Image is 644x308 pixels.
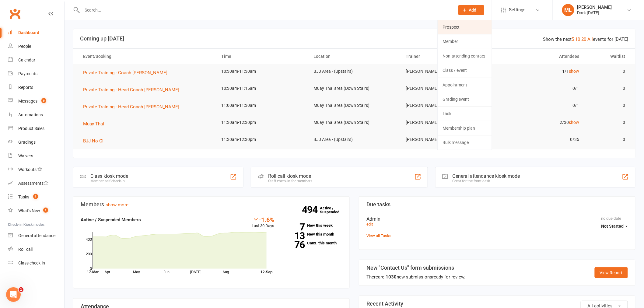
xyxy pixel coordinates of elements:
[469,8,477,12] span: Add
[308,98,400,113] td: Muay Thai area (Down Stairs)
[562,4,574,16] div: ML
[80,36,628,42] h3: Coming up [DATE]
[308,64,400,79] td: BJJ Area - (Upstairs)
[8,229,64,243] a: General attendance kiosk mode
[81,201,342,208] h3: Members
[595,267,628,278] a: View Report
[284,241,342,245] a: 76Canx. this month
[81,217,141,222] strong: Active / Suspended Members
[577,5,612,10] div: [PERSON_NAME]
[8,122,64,135] a: Product Sales
[438,135,492,149] a: Bulk message
[252,216,275,229] div: Last 30 Days
[438,107,492,121] a: Task
[83,137,108,145] button: BJJ No-Gi
[6,287,21,302] iframe: Intercom live chat
[284,222,305,232] strong: 7
[308,49,400,64] th: Location
[601,221,628,232] button: Not Started
[90,179,128,183] div: Member self check-in
[18,153,33,158] div: Waivers
[400,81,492,96] td: [PERSON_NAME]
[8,53,64,67] a: Calendar
[543,36,628,43] div: Show the next events for [DATE]
[569,120,579,125] a: show
[284,240,305,249] strong: 76
[8,163,64,177] a: Workouts
[18,30,39,35] div: Dashboard
[8,94,64,108] a: Messages 6
[18,58,35,62] div: Calendar
[18,44,31,49] div: People
[366,265,465,271] h3: New "Contact Us" form submissions
[585,115,631,130] td: 0
[83,87,179,93] span: Private Training - Head Coach [PERSON_NAME]
[366,222,373,226] a: edit
[106,202,128,208] a: show more
[492,132,585,147] td: 0/35
[8,243,64,256] a: Roll call
[18,140,36,145] div: Gradings
[585,132,631,147] td: 0
[18,247,33,252] div: Roll call
[386,274,397,280] strong: 1030
[83,103,184,110] button: Private Training - Head Coach [PERSON_NAME]
[438,63,492,77] a: Class / event
[18,194,29,199] div: Tasks
[90,173,128,179] div: Class kiosk mode
[216,98,308,113] td: 11:00am-11:30am
[458,5,484,15] button: Add
[453,173,520,179] div: General attendance kiosk mode
[308,132,400,147] td: BJJ Area - (Upstairs)
[83,69,172,76] button: Private Training - Coach [PERSON_NAME]
[400,132,492,147] td: [PERSON_NAME]
[41,98,46,103] span: 6
[366,216,628,222] div: Admin
[18,99,37,103] div: Messages
[438,92,492,106] a: Grading event
[78,49,216,64] th: Event/Booking
[438,34,492,48] a: Member
[216,132,308,147] td: 11:30am-12:30pm
[284,232,342,236] a: 13New this month
[284,231,305,240] strong: 13
[83,121,104,127] span: Muay Thai
[569,69,579,74] a: show
[366,301,628,307] h3: Recent Activity
[492,49,585,64] th: Attendees
[585,49,631,64] th: Waitlist
[268,179,312,183] div: Staff check-in for members
[19,287,23,292] span: 1
[509,3,526,17] span: Settings
[366,273,465,281] div: There are new submissions ready for review.
[18,208,40,213] div: What's New
[366,233,391,238] a: View all Tasks
[18,71,37,76] div: Payments
[18,233,55,238] div: General attendance
[80,6,450,14] input: Search...
[7,6,23,21] a: Clubworx
[216,81,308,96] td: 10:30am-11:15am
[8,40,64,53] a: People
[400,115,492,130] td: [PERSON_NAME]
[284,223,342,227] a: 7New this week
[18,85,33,90] div: Reports
[492,115,585,130] td: 2/30
[302,205,320,214] strong: 494
[400,49,492,64] th: Trainer
[268,173,312,179] div: Roll call kiosk mode
[8,26,64,40] a: Dashboard
[83,104,179,110] span: Private Training - Head Coach [PERSON_NAME]
[18,167,37,172] div: Workouts
[585,81,631,96] td: 0
[438,78,492,92] a: Appointment
[18,181,48,186] div: Assessments
[216,115,308,130] td: 11:30am-12:30pm
[492,81,585,96] td: 0/1
[18,112,43,117] div: Automations
[216,64,308,79] td: 10:30am-11:30am
[582,37,586,42] a: 20
[320,201,347,219] a: 494Active / Suspended
[8,190,64,204] a: Tasks 1
[18,126,44,131] div: Product Sales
